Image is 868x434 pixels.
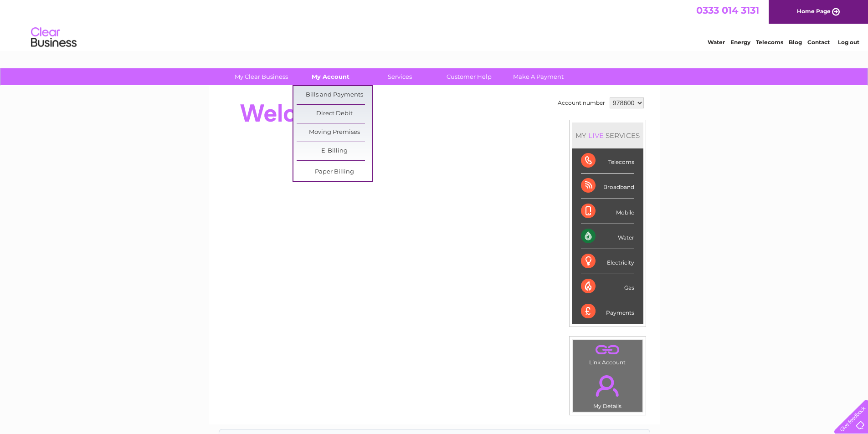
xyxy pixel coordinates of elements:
[297,123,372,142] a: Moving Premises
[581,299,634,324] div: Payments
[789,39,802,46] a: Blog
[224,68,299,85] a: My Clear Business
[581,174,634,199] div: Broadband
[431,68,507,85] a: Customer Help
[31,24,77,51] img: logo.png
[555,95,607,111] td: Account number
[297,86,372,104] a: Bills and Payments
[581,148,634,174] div: Telecoms
[756,39,783,46] a: Telecoms
[297,105,372,123] a: Direct Debit
[581,249,634,274] div: Electricity
[575,370,640,402] a: .
[297,142,372,160] a: E-Billing
[708,39,725,46] a: Water
[572,123,643,148] div: MY SERVICES
[696,5,759,16] a: 0333 014 3131
[293,68,368,85] a: My Account
[219,5,650,44] div: Clear Business is a trading name of Verastar Limited (registered in [GEOGRAPHIC_DATA] No. 3667643...
[581,199,634,224] div: Mobile
[575,342,640,358] a: .
[581,274,634,299] div: Gas
[807,39,830,46] a: Contact
[572,339,643,368] td: Link Account
[572,368,643,412] td: My Details
[586,131,606,140] div: LIVE
[297,163,372,181] a: Paper Billing
[501,68,576,85] a: Make A Payment
[581,224,634,249] div: Water
[730,39,750,46] a: Energy
[838,39,859,46] a: Log out
[362,68,437,85] a: Services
